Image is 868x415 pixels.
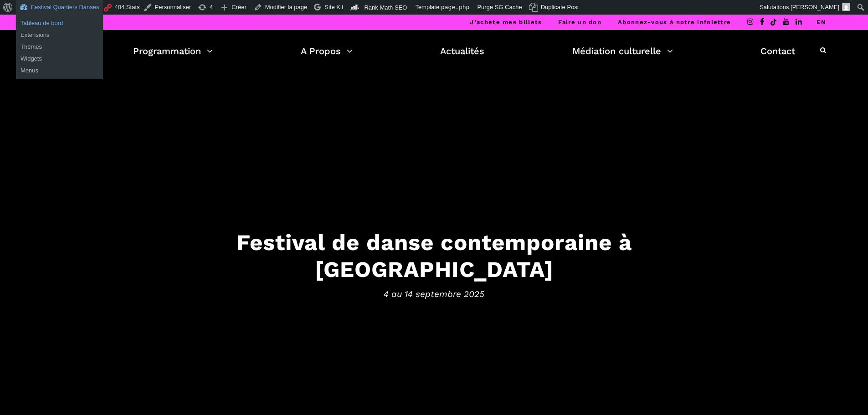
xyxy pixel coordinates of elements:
[760,43,795,59] a: Contact
[791,4,839,10] span: [PERSON_NAME]
[16,38,103,79] ul: Festival Quartiers Danses
[152,229,717,283] h3: Festival de danse contemporaine à [GEOGRAPHIC_DATA]
[324,4,343,10] span: Site Kit
[364,4,407,11] span: Rank Math SEO
[16,17,103,29] a: Tableau de bord
[16,41,103,53] a: Thèmes
[16,29,103,41] a: Extensions
[558,19,601,26] a: Faire un don
[152,287,717,301] span: 4 au 14 septembre 2025
[16,65,103,77] a: Menus
[440,43,484,59] a: Actualités
[16,15,103,44] ul: Festival Quartiers Danses
[470,19,542,26] a: J’achète mes billets
[133,43,213,59] a: Programmation
[441,4,470,10] span: page.php
[572,43,673,59] a: Médiation culturelle
[16,53,103,65] a: Widgets
[817,19,826,26] a: EN
[618,19,731,26] a: Abonnez-vous à notre infolettre
[301,43,353,59] a: A Propos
